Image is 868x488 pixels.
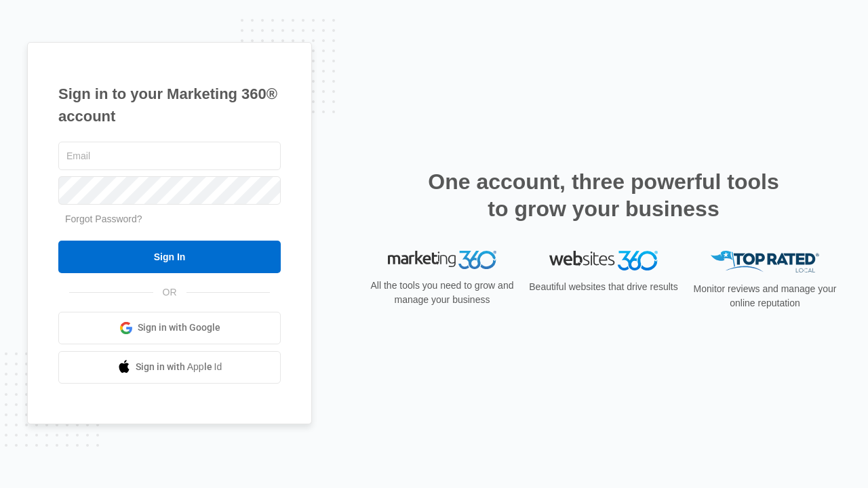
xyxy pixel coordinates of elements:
[58,351,281,384] a: Sign in with Apple Id
[58,142,281,170] input: Email
[58,83,281,127] h1: Sign in to your Marketing 360® account
[153,285,186,300] span: OR
[711,251,819,273] img: Top Rated Local
[424,168,783,222] h2: One account, three powerful tools to grow your business
[136,360,222,374] span: Sign in with Apple Id
[366,279,518,307] p: All the tools you need to grow and manage your business
[58,241,281,273] input: Sign In
[58,312,281,344] a: Sign in with Google
[549,251,658,270] img: Websites 360
[65,213,142,224] a: Forgot Password?
[388,251,496,270] img: Marketing 360
[528,280,679,294] p: Beautiful websites that drive results
[689,282,841,310] p: Monitor reviews and manage your online reputation
[138,321,220,335] span: Sign in with Google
